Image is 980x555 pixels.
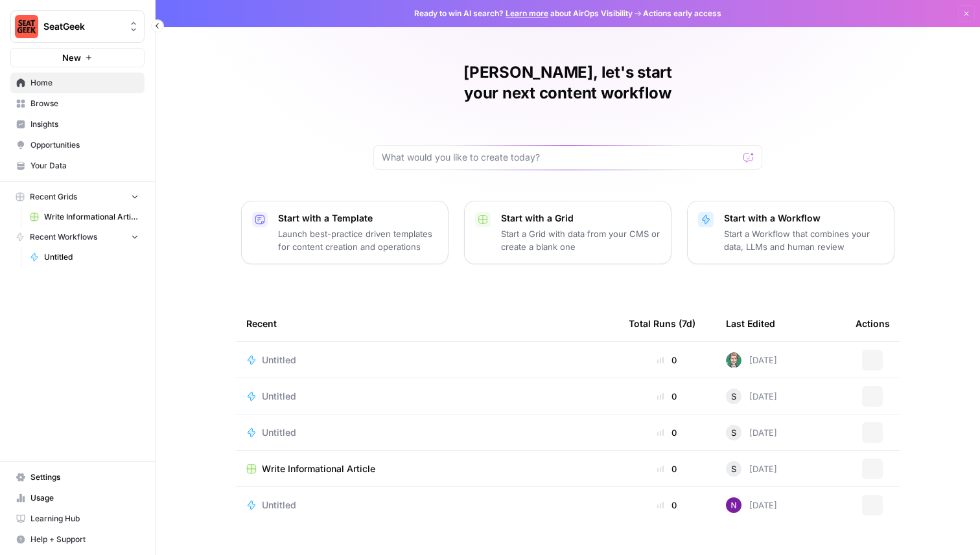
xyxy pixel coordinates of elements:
[10,48,145,67] button: New
[262,499,296,512] span: Untitled
[246,499,608,512] a: Untitled
[726,497,741,513] img: kedmmdess6i2jj5txyq6cw0yj4oc
[30,98,139,109] span: Browse
[262,354,296,367] span: Untitled
[629,462,705,475] div: 0
[10,93,145,114] a: Browse
[262,390,296,403] span: Untitled
[30,160,139,172] span: Your Data
[629,426,705,439] div: 0
[246,426,608,439] a: Untitled
[643,8,721,19] span: Actions early access
[10,73,145,93] a: Home
[262,462,375,475] span: Write Informational Article
[10,227,145,247] button: Recent Workflows
[731,462,736,475] span: S
[241,201,449,264] button: Start with a TemplateLaunch best-practice driven templates for content creation and operations
[10,529,145,550] button: Help + Support
[726,389,777,404] div: [DATE]
[30,471,139,483] span: Settings
[62,51,81,64] span: New
[382,151,738,164] input: What would you like to create today?
[726,352,741,368] img: vkse441mu3zqkobuv0e5tk83i88k
[246,306,608,341] div: Recent
[30,77,139,89] span: Home
[373,62,762,104] h1: [PERSON_NAME], let's start your next content workflow
[10,155,145,176] a: Your Data
[724,212,883,225] p: Start with a Workflow
[726,352,777,368] div: [DATE]
[30,492,139,504] span: Usage
[24,247,145,267] a: Untitled
[30,139,139,151] span: Opportunities
[506,8,548,18] a: Learn more
[724,227,883,253] p: Start a Workflow that combines your data, LLMs and human review
[501,227,660,253] p: Start a Grid with data from your CMS or create a blank one
[10,488,145,508] a: Usage
[30,513,139,525] span: Learning Hub
[10,187,145,207] button: Recent Grids
[30,191,77,203] span: Recent Grids
[24,207,145,227] a: Write Informational Article
[687,201,894,264] button: Start with a WorkflowStart a Workflow that combines your data, LLMs and human review
[629,390,705,403] div: 0
[501,212,660,225] p: Start with a Grid
[246,354,608,367] a: Untitled
[246,390,608,403] a: Untitled
[44,251,139,263] span: Untitled
[278,212,437,225] p: Start with a Template
[726,425,777,440] div: [DATE]
[43,20,122,33] span: SeatGeek
[629,499,705,512] div: 0
[30,534,139,545] span: Help + Support
[10,467,145,488] a: Settings
[10,10,145,43] button: Workspace: SeatGeek
[10,135,145,155] a: Opportunities
[10,114,145,135] a: Insights
[44,211,139,223] span: Write Informational Article
[629,306,695,341] div: Total Runs (7d)
[726,461,777,477] div: [DATE]
[246,462,608,475] a: Write Informational Article
[629,354,705,367] div: 0
[856,306,890,341] div: Actions
[10,508,145,529] a: Learning Hub
[262,426,296,439] span: Untitled
[731,426,736,439] span: S
[30,119,139,130] span: Insights
[30,231,97,243] span: Recent Workflows
[726,306,775,341] div: Last Edited
[726,497,777,513] div: [DATE]
[731,390,736,403] span: S
[278,227,437,253] p: Launch best-practice driven templates for content creation and operations
[464,201,671,264] button: Start with a GridStart a Grid with data from your CMS or create a blank one
[414,8,633,19] span: Ready to win AI search? about AirOps Visibility
[15,15,38,38] img: SeatGeek Logo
